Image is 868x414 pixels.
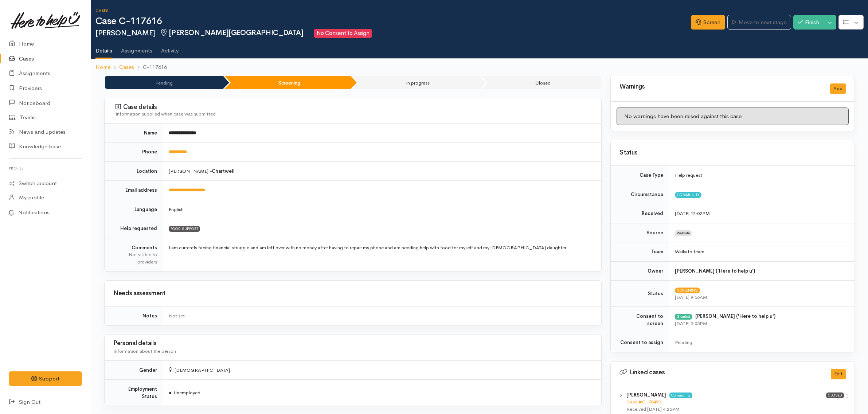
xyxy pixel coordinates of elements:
span: ● [169,390,172,396]
span: Information about the person [113,348,176,354]
span: Screening [675,288,700,293]
a: Assignments [121,38,152,58]
div: [DATE] 3:05PM [675,320,846,327]
td: Employment Status [105,380,163,406]
td: Notes [105,306,163,325]
h6: Cases [95,9,691,13]
a: Details [95,38,112,59]
td: Help request [669,166,855,185]
h6: Profile [9,163,82,173]
td: Consent to screen [611,307,669,333]
td: Phone [105,142,163,162]
td: Gender [105,360,163,380]
li: In progress [352,76,480,89]
a: Case #C-78493 [626,399,661,405]
div: Granted [675,314,692,320]
td: Status [611,281,669,307]
div: Pending [675,339,846,346]
span: Waikato team [675,249,704,255]
a: Cases [119,63,134,71]
div: Received [DATE] 4:25PM [626,406,826,413]
td: Consent to assign [611,333,669,352]
b: [PERSON_NAME] [626,392,666,398]
a: Move to next stage [727,15,791,30]
div: Information supplied when case was submitted [116,110,593,118]
td: Team [611,242,669,262]
span: Closed [826,392,844,398]
span: [PERSON_NAME] » [169,168,235,174]
span: Community [675,192,701,198]
h2: [PERSON_NAME] [95,29,691,38]
li: Closed [481,76,601,89]
h3: Case details [116,103,593,111]
b: [PERSON_NAME] ('Here to help u') [675,268,755,274]
div: Not set [169,312,593,320]
h3: Needs assessment [113,290,593,297]
div: Not visible to providers [113,251,157,265]
h3: Personal details [113,340,593,347]
b: Chartwell [212,168,235,174]
td: Help requested [105,219,163,238]
h3: Status [619,149,846,156]
a: Screen [691,15,725,30]
td: Case Type [611,166,669,185]
nav: breadcrumb [91,59,868,76]
div: No warnings have been raised against this case [617,108,849,125]
a: Activity [161,38,179,58]
td: Received [611,204,669,223]
button: Support [9,371,82,386]
button: Edit [831,369,846,379]
a: Home [95,63,110,71]
h3: Warnings [619,83,821,90]
button: Finish [793,15,824,30]
li: C-117616 [134,63,167,71]
span: [DEMOGRAPHIC_DATA] [169,367,230,373]
time: [DATE] 12:02PM [675,210,710,216]
td: Comments [105,238,163,271]
span: Unemployed [169,390,200,396]
td: Language [105,200,163,219]
span: [PERSON_NAME][GEOGRAPHIC_DATA] [160,28,304,37]
td: Location [105,161,163,181]
td: Owner [611,261,669,281]
td: Circumstance [611,185,669,204]
h3: Linked cases [619,369,822,376]
span: Community [669,392,692,398]
td: Name [105,124,163,142]
td: Email address [105,181,163,200]
td: Source [611,223,669,242]
button: Add [830,83,846,94]
div: [DATE] 9:56AM [675,294,846,301]
li: Screening [224,76,351,89]
h1: Case C-117616 [95,16,691,27]
td: English [163,200,601,219]
span: Website [675,230,692,236]
span: No Consent to Assign [314,29,372,38]
b: [PERSON_NAME] ('Here to help u') [695,313,775,319]
li: Pending [105,76,223,89]
td: I am currently facing financial struggle and am left over with no money after having to repair my... [163,238,601,271]
span: FOOD SUPPORT [169,226,200,232]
